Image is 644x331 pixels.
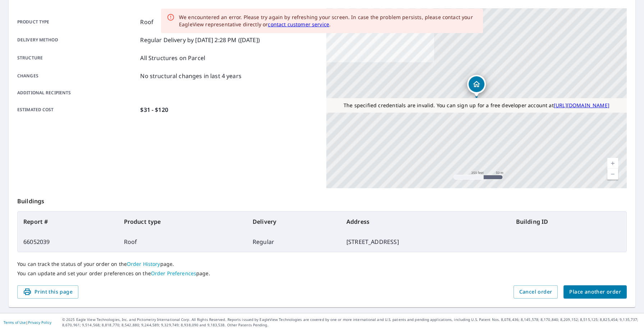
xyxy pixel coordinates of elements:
[268,21,329,28] a: contact customer service
[514,285,558,299] button: Cancel order
[247,212,341,232] th: Delivery
[140,72,241,80] p: No structural changes in last 4 years
[569,287,621,296] span: Place another order
[4,320,26,325] a: Terms of Use
[17,90,137,96] p: Additional recipients
[563,285,627,299] button: Place another order
[519,287,552,296] span: Cancel order
[607,158,618,169] a: Current Level 17, Zoom In
[17,36,137,44] p: Delivery method
[151,270,196,277] a: Order Preferences
[23,287,73,296] span: Print this page
[127,260,160,267] a: Order History
[140,105,168,114] p: $31 - $120
[341,232,510,252] td: [STREET_ADDRESS]
[140,36,259,44] p: Regular Delivery by [DATE] 2:28 PM ([DATE])
[607,169,618,180] a: Current Level 17, Zoom Out
[179,14,477,28] div: We encountered an error. Please try again by refreshing your screen. In case the problem persists...
[17,54,137,62] p: Structure
[17,105,137,114] p: Estimated cost
[17,261,627,267] p: You can track the status of your order on the page.
[118,232,247,252] td: Roof
[118,212,247,232] th: Product type
[326,98,627,113] div: The specified credentials are invalid. You can sign up for a free developer account at http://www...
[4,320,51,325] p: |
[17,18,137,26] p: Product type
[18,212,118,232] th: Report #
[17,72,137,80] p: Changes
[28,320,51,325] a: Privacy Policy
[17,285,78,299] button: Print this page
[140,54,205,62] p: All Structures on Parcel
[140,18,153,26] p: Roof
[341,212,510,232] th: Address
[18,232,118,252] td: 66052039
[467,75,486,97] div: Dropped pin, building 1, Residential property, 61 Paradise Rd Crested Butte, CO 81225
[62,317,640,328] p: © 2025 Eagle View Technologies, Inc. and Pictometry International Corp. All Rights Reserved. Repo...
[17,270,627,277] p: You can update and set your order preferences on the page.
[326,98,627,113] div: The specified credentials are invalid. You can sign up for a free developer account at
[510,212,626,232] th: Building ID
[554,102,609,109] a: [URL][DOMAIN_NAME]
[247,232,341,252] td: Regular
[17,188,627,211] p: Buildings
